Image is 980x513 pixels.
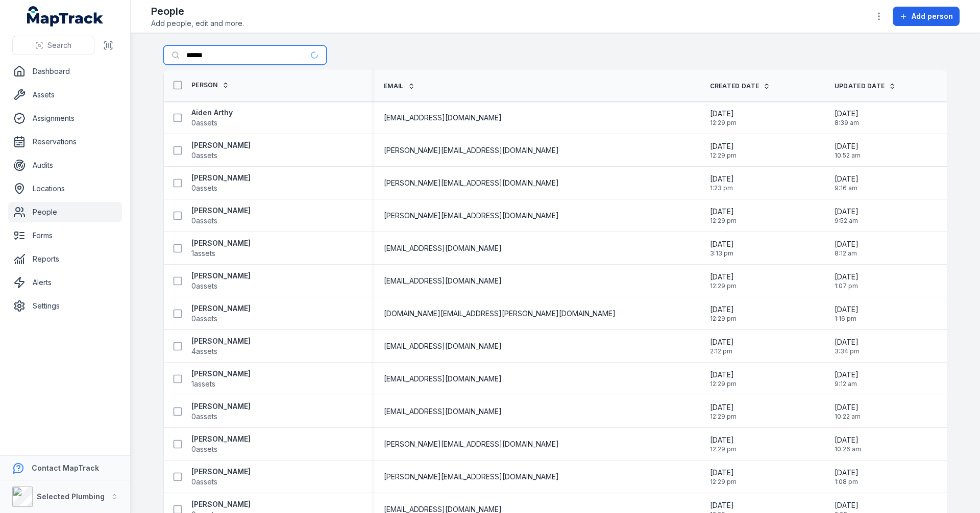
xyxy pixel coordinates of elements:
span: [DATE] [710,435,737,445]
span: [DATE] [710,239,734,249]
span: [DATE] [710,500,737,510]
span: 1 assets [191,248,215,259]
span: [DATE] [835,337,860,347]
span: [DOMAIN_NAME][EMAIL_ADDRESS][PERSON_NAME][DOMAIN_NAME] [384,309,616,319]
h2: People [151,4,244,18]
span: [DATE] [710,402,737,413]
span: [DATE] [835,500,859,510]
strong: Contact MapTrack [32,464,99,472]
time: 1/14/2025, 12:29:42 PM [710,468,737,486]
a: Email [384,82,415,90]
span: [EMAIL_ADDRESS][DOMAIN_NAME] [384,113,502,123]
span: [EMAIL_ADDRESS][DOMAIN_NAME] [384,243,502,253]
span: [DATE] [710,207,737,217]
strong: [PERSON_NAME] [191,434,251,444]
time: 9/1/2025, 10:52:58 AM [835,141,861,160]
span: 10:52 am [835,151,861,160]
strong: [PERSON_NAME] [191,140,251,150]
strong: [PERSON_NAME] [191,271,251,281]
span: [DATE] [710,337,734,347]
a: Settings [8,296,122,316]
time: 8/18/2025, 8:39:46 AM [835,109,859,127]
a: People [8,202,122,222]
span: 12:29 pm [710,380,737,388]
strong: [PERSON_NAME] [191,336,251,346]
span: [DATE] [835,207,859,217]
span: 3:34 pm [835,347,860,355]
time: 1/14/2025, 12:29:42 PM [710,141,737,160]
time: 1/14/2025, 12:29:42 PM [710,370,737,388]
a: Audits [8,155,122,175]
a: [PERSON_NAME]0assets [191,434,251,454]
a: [PERSON_NAME]4assets [191,336,251,356]
span: [DATE] [835,402,861,413]
a: [PERSON_NAME]1assets [191,369,251,389]
span: 9:16 am [835,184,859,192]
time: 1/14/2025, 12:29:42 PM [710,304,737,323]
span: [DATE] [710,468,737,478]
a: Locations [8,178,122,199]
span: [DATE] [835,141,861,151]
button: Search [12,36,94,55]
span: 3:13 pm [710,249,734,258]
span: 9:12 am [835,380,859,388]
time: 1/14/2025, 12:29:42 PM [710,435,737,453]
strong: [PERSON_NAME] [191,238,251,248]
span: 12:29 pm [710,445,737,453]
a: [PERSON_NAME]0assets [191,467,251,487]
time: 1/14/2025, 12:29:42 PM [710,207,737,225]
span: 0 assets [191,281,217,291]
a: Assignments [8,108,122,129]
span: [DATE] [710,272,737,282]
a: [PERSON_NAME]1assets [191,238,251,259]
span: [PERSON_NAME][EMAIL_ADDRESS][DOMAIN_NAME] [384,145,559,156]
span: [DATE] [835,468,859,478]
time: 1/14/2025, 12:29:42 PM [710,402,737,421]
span: [DATE] [710,109,737,119]
span: 10:22 am [835,413,861,421]
strong: [PERSON_NAME] [191,303,251,314]
span: [EMAIL_ADDRESS][DOMAIN_NAME] [384,341,502,351]
time: 5/14/2025, 2:12:32 PM [710,337,734,355]
span: 2:12 pm [710,347,734,355]
span: 4 assets [191,346,217,356]
span: 0 assets [191,183,217,193]
a: [PERSON_NAME]0assets [191,401,251,422]
span: 10:26 am [835,445,861,453]
strong: [PERSON_NAME] [191,401,251,412]
time: 9/2/2025, 9:12:37 AM [835,370,859,388]
span: Email [384,82,404,90]
time: 9/3/2025, 9:16:25 AM [835,174,859,192]
button: Add person [893,7,960,26]
span: [DATE] [835,304,859,315]
span: 12:29 pm [710,478,737,486]
span: [DATE] [835,239,859,249]
a: Alerts [8,272,122,293]
span: [DATE] [710,141,737,151]
span: [DATE] [835,435,861,445]
a: Assets [8,85,122,105]
span: [PERSON_NAME][EMAIL_ADDRESS][DOMAIN_NAME] [384,178,559,188]
time: 8/11/2025, 1:16:06 PM [835,304,859,323]
span: [DATE] [835,109,859,119]
span: [PERSON_NAME][EMAIL_ADDRESS][DOMAIN_NAME] [384,211,559,221]
strong: Aiden Arthy [191,108,233,118]
span: 0 assets [191,444,217,454]
span: [DATE] [710,304,737,315]
time: 9/1/2025, 9:52:10 AM [835,207,859,225]
span: 12:29 pm [710,282,737,290]
a: MapTrack [27,6,104,27]
a: [PERSON_NAME]0assets [191,206,251,226]
span: Person [191,81,218,89]
a: [PERSON_NAME]0assets [191,303,251,324]
span: 8:39 am [835,119,859,127]
strong: [PERSON_NAME] [191,173,251,183]
time: 2/28/2025, 3:13:20 PM [710,239,734,258]
span: 12:29 pm [710,119,737,127]
span: 8:12 am [835,249,859,258]
span: Add people, edit and more. [151,18,244,29]
span: [DATE] [835,174,859,184]
span: 0 assets [191,216,217,226]
span: 1:16 pm [835,315,859,323]
span: 0 assets [191,477,217,487]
